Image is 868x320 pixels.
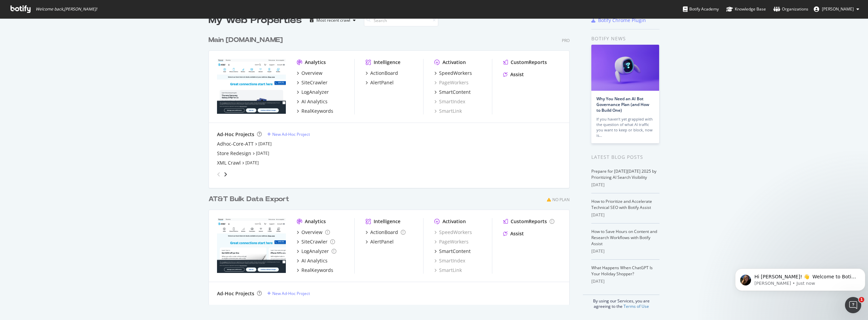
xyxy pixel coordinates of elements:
button: [PERSON_NAME] [808,4,865,15]
span: Welcome back, [PERSON_NAME] ! [36,6,97,12]
div: LogAnalyzer [301,89,329,95]
span: 1 [859,297,864,302]
div: SmartIndex [434,98,465,105]
div: Activation [442,59,466,66]
div: Assist [510,71,524,78]
a: [DATE] [256,150,269,156]
a: How to Save Hours on Content and Research Workflows with Botify Assist [591,229,657,247]
a: New Ad-Hoc Project [267,131,310,137]
img: Why You Need an AI Bot Governance Plan (and How to Build One) [591,45,659,91]
div: Botify Academy [683,6,719,13]
a: SmartContent [434,89,471,95]
a: SmartIndex [434,257,465,264]
div: Main [DOMAIN_NAME] [209,35,283,45]
a: AlertPanel [366,79,394,86]
a: Store Redesign [217,150,251,157]
div: Botify Chrome Plugin [598,17,646,24]
div: grid [209,27,575,305]
a: Terms of Use [624,303,649,309]
div: SiteCrawler [301,79,328,86]
div: Botify news [591,35,659,42]
div: Most recent crawl [316,18,350,22]
a: What Happens When ChatGPT Is Your Holiday Shopper? [591,265,653,277]
div: Overview [301,70,322,77]
div: Assist [510,230,524,237]
a: Adhoc-Core-ATT [217,141,254,147]
div: If you haven’t yet grappled with the question of what AI traffic you want to keep or block, now is… [596,116,654,138]
div: New Ad-Hoc Project [272,131,310,137]
a: RealKeywords [297,267,333,274]
a: PageWorkers [434,79,469,86]
a: SmartLink [434,267,462,274]
div: ActionBoard [370,229,398,236]
a: Main [DOMAIN_NAME] [209,35,285,45]
div: Activation [442,218,466,225]
a: SmartContent [434,248,471,255]
div: Analytics [305,59,326,66]
span: Colin Mumma [822,6,854,12]
a: RealKeywords [297,108,333,114]
div: By using our Services, you are agreeing to the [583,295,659,309]
div: AI Analytics [301,98,328,105]
a: Assist [503,71,524,78]
div: Organizations [773,6,808,13]
a: SpeedWorkers [434,229,472,236]
div: My Web Properties [209,14,302,27]
div: AI Analytics [301,257,328,264]
div: RealKeywords [301,108,333,114]
a: XML Crawl [217,159,241,166]
div: Intelligence [374,59,400,66]
a: ActionBoard [366,70,398,77]
a: Overview [297,70,322,77]
div: Analytics [305,218,326,225]
a: PageWorkers [434,238,469,245]
div: SmartContent [439,248,471,255]
div: AT&T Bulk Data Export [209,194,289,204]
iframe: Intercom live chat [845,297,861,313]
div: No Plan [552,197,570,202]
div: LogAnalyzer [301,248,329,255]
input: Search [364,15,438,26]
a: [DATE] [245,160,259,166]
a: CustomReports [503,59,547,66]
div: CustomReports [511,59,547,66]
div: Latest Blog Posts [591,153,659,161]
div: Pro [562,38,570,43]
div: Intelligence [374,218,400,225]
button: Most recent crawl [307,15,358,26]
div: AlertPanel [370,238,394,245]
div: Overview [301,229,322,236]
a: LogAnalyzer [297,248,336,255]
a: Overview [297,229,330,236]
img: att.com [217,59,286,114]
a: SmartLink [434,108,462,114]
img: attbulkexport.com [217,218,286,273]
iframe: Intercom notifications message [732,254,868,302]
div: New Ad-Hoc Project [272,291,310,296]
a: SpeedWorkers [434,70,472,77]
a: ActionBoard [366,229,406,236]
div: angle-left [214,169,223,180]
a: AlertPanel [366,238,394,245]
a: AT&T Bulk Data Export [209,194,292,204]
div: SmartContent [439,89,471,95]
a: How to Prioritize and Accelerate Technical SEO with Botify Assist [591,198,652,210]
a: Botify Chrome Plugin [591,17,646,24]
div: AlertPanel [370,79,394,86]
div: [DATE] [591,248,659,254]
span: Hi [PERSON_NAME]! 👋 Welcome to Botify chat support! Have a question? Reply to this message and ou... [22,20,124,52]
div: ActionBoard [370,70,398,77]
a: AI Analytics [297,257,328,264]
div: SiteCrawler [301,238,328,245]
a: Assist [503,230,524,237]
